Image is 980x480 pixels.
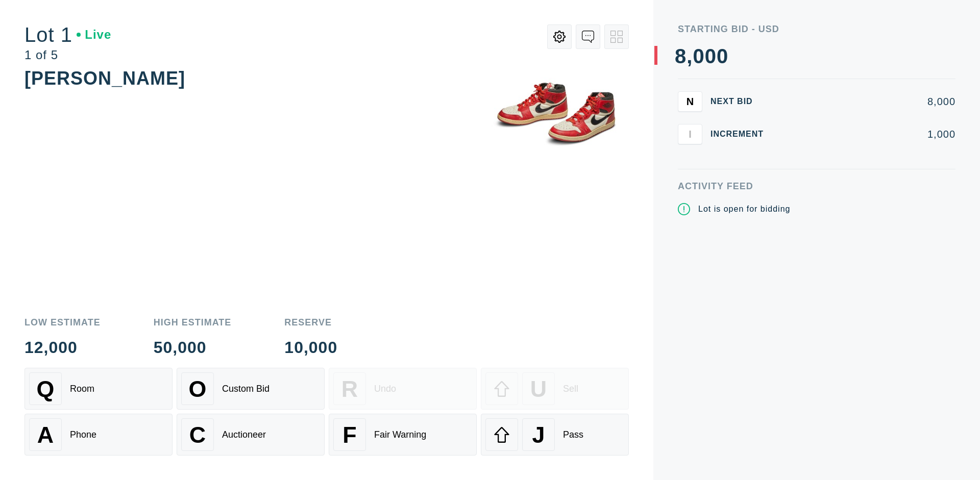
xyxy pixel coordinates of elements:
[24,49,111,61] div: 1 of 5
[374,430,426,440] div: Fair Warning
[780,129,955,139] div: 1,000
[687,95,694,107] span: N
[24,414,173,456] button: APhone
[24,24,111,45] div: Lot 1
[329,368,477,410] button: RUndo
[24,68,185,89] div: [PERSON_NAME]
[37,376,55,402] span: Q
[177,414,325,456] button: CAuctioneer
[329,414,477,456] button: FFair Warning
[70,384,94,394] div: Room
[37,422,54,448] span: A
[705,46,717,66] div: 0
[481,368,629,410] button: USell
[189,422,206,448] span: C
[678,182,955,191] div: Activity Feed
[154,318,232,327] div: High Estimate
[374,384,396,394] div: Undo
[675,46,687,66] div: 8
[689,128,692,140] span: I
[710,97,772,106] div: Next Bid
[154,339,232,356] div: 50,000
[693,46,704,66] div: 0
[717,46,728,66] div: 0
[780,96,955,107] div: 8,000
[532,422,545,448] span: J
[342,422,356,448] span: F
[24,318,101,327] div: Low Estimate
[222,384,269,394] div: Custom Bid
[481,414,629,456] button: JPass
[284,339,337,356] div: 10,000
[24,339,101,356] div: 12,000
[563,384,578,394] div: Sell
[77,29,111,41] div: Live
[284,318,337,327] div: Reserve
[563,430,583,440] div: Pass
[678,24,955,34] div: Starting Bid - USD
[222,430,266,440] div: Auctioneer
[341,376,358,402] span: R
[24,368,173,410] button: QRoom
[530,376,547,402] span: U
[698,203,790,215] div: Lot is open for bidding
[70,430,96,440] div: Phone
[177,368,325,410] button: OCustom Bid
[189,376,207,402] span: O
[678,91,702,112] button: N
[710,130,772,138] div: Increment
[678,124,702,144] button: I
[687,46,693,250] div: ,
